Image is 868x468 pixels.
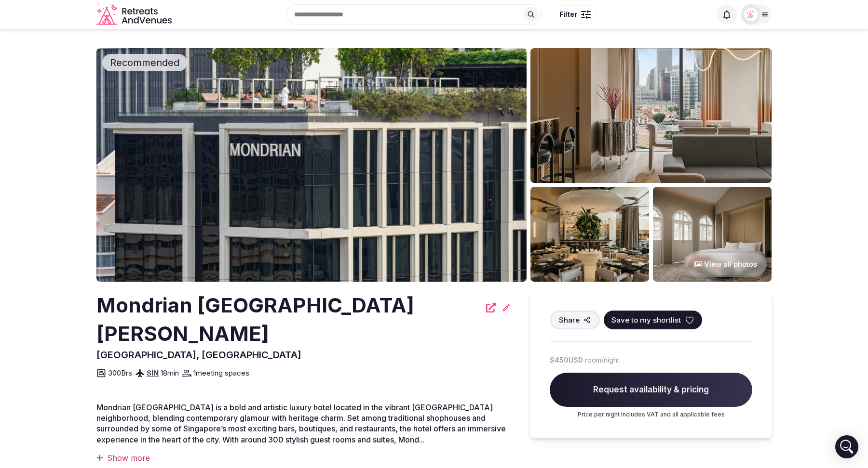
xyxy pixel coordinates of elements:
[684,251,767,277] button: View all photos
[96,453,511,463] div: Show more
[530,187,649,282] img: Venue gallery photo
[550,411,752,419] p: Price per night includes VAT and all applicable fees
[108,368,132,378] span: 300 Brs
[96,4,174,26] a: Visit the homepage
[550,355,583,365] span: $450 USD
[553,5,597,24] button: Filter
[96,291,480,348] h2: Mondrian [GEOGRAPHIC_DATA] [PERSON_NAME]
[96,349,301,361] span: [GEOGRAPHIC_DATA], [GEOGRAPHIC_DATA]
[559,315,580,325] span: Share
[96,4,174,26] svg: Retreats and Venues company logo
[147,368,159,377] a: SIN
[611,315,681,325] span: Save to my shortlist
[96,48,527,282] img: Venue cover photo
[604,311,702,329] button: Save to my shortlist
[550,373,752,407] span: Request availability & pricing
[161,368,179,378] span: 18 min
[530,48,772,183] img: Venue gallery photo
[744,8,758,21] img: Matt Grant Oakes
[102,54,187,71] div: Recommended
[559,10,577,19] span: Filter
[106,56,183,69] span: Recommended
[653,187,772,282] img: Venue gallery photo
[835,435,858,458] div: Open Intercom Messenger
[193,368,249,378] span: 1 meeting spaces
[550,311,600,329] button: Share
[96,403,506,444] span: Mondrian [GEOGRAPHIC_DATA] is a bold and artistic luxury hotel located in the vibrant [GEOGRAPHIC...
[585,355,619,365] span: room/night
